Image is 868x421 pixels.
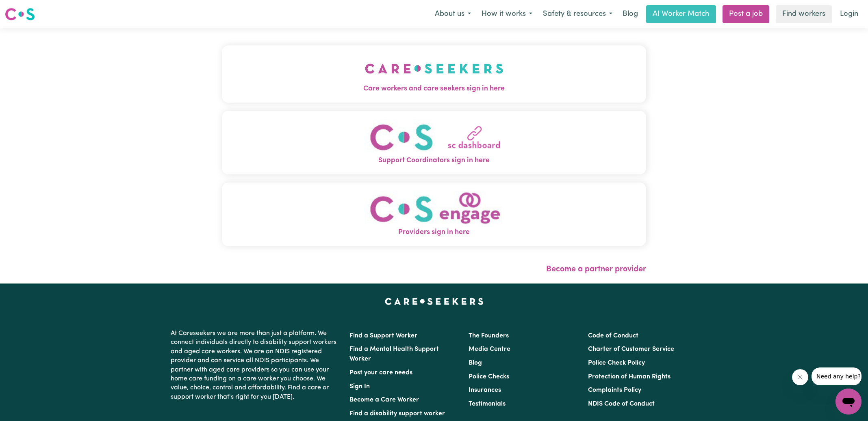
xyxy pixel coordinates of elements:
a: Charter of Customer Service [588,346,674,352]
a: Blog [618,5,643,23]
a: Find a Support Worker [349,333,417,339]
iframe: Message from company [812,367,861,385]
a: Police Check Policy [588,360,645,366]
a: Login [835,5,863,23]
a: Find a disability support worker [349,410,445,417]
a: Find a Mental Health Support Worker [349,346,439,362]
a: Testimonials [469,401,506,407]
button: How it works [476,6,538,23]
iframe: Close message [792,369,808,385]
a: Sign In [349,383,370,390]
a: Careseekers home page [385,298,484,305]
span: Providers sign in here [222,227,646,238]
span: Support Coordinators sign in here [222,155,646,166]
a: Media Centre [469,346,510,352]
a: Protection of Human Rights [588,374,671,380]
span: Care workers and care seekers sign in here [222,84,646,94]
a: Complaints Policy [588,387,641,393]
button: Care workers and care seekers sign in here [222,45,646,102]
button: Support Coordinators sign in here [222,111,646,174]
a: Careseekers logo [5,5,35,24]
a: The Founders [469,333,509,339]
a: Blog [469,360,482,366]
a: Find workers [776,5,832,23]
a: Code of Conduct [588,333,638,339]
a: Post your care needs [349,369,412,376]
a: Post a job [723,5,769,23]
button: About us [430,6,476,23]
iframe: Button to launch messaging window [835,389,861,415]
a: Police Checks [469,374,509,380]
button: Providers sign in here [222,183,646,246]
p: At Careseekers we are more than just a platform. We connect individuals directly to disability su... [171,326,340,405]
button: Safety & resources [538,6,618,23]
a: Become a Care Worker [349,397,419,403]
a: Become a partner provider [546,265,646,273]
a: Insurances [469,387,501,393]
a: NDIS Code of Conduct [588,401,655,407]
img: Careseekers logo [5,7,35,21]
a: AI Worker Match [646,5,716,23]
